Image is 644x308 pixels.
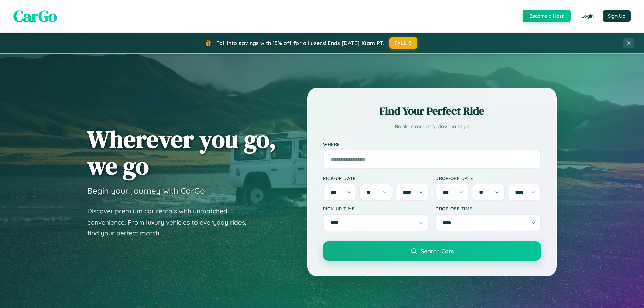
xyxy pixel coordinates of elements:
label: Where [323,141,541,147]
button: FALL15 [389,37,418,49]
label: Pick-up Time [323,206,429,211]
button: Sign Up [603,10,631,22]
span: Fall into savings with 15% off for all users! Ends [DATE] 10am PT. [216,40,384,46]
h3: Begin your journey with CarGo [87,186,205,196]
button: Search Cars [323,241,541,261]
p: Book in minutes, drive in style [323,122,541,131]
label: Drop-off Date [435,175,541,181]
span: CarGo [13,5,57,27]
span: Search Cars [421,247,454,255]
button: Login [576,10,599,22]
h2: Find Your Perfect Ride [323,104,541,118]
label: Drop-off Time [435,206,541,211]
label: Pick-up Date [323,175,429,181]
h1: Wherever you go, we go [87,126,276,179]
button: Become a Host [523,10,571,22]
p: Discover premium car rentals with unmatched convenience. From luxury vehicles to everyday rides, ... [87,206,255,239]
